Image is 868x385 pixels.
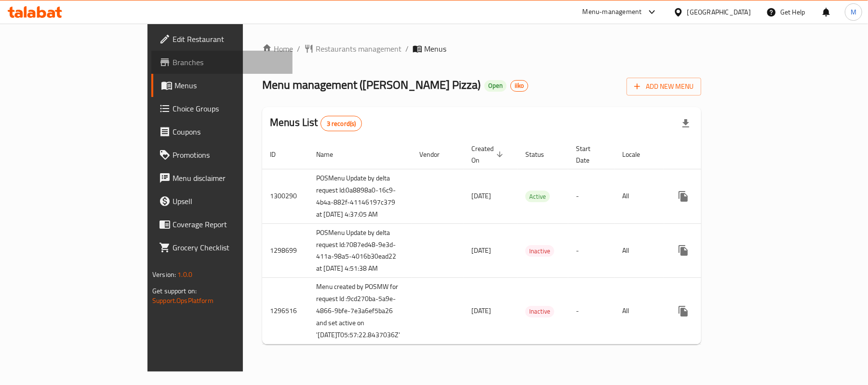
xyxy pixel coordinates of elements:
li: / [405,43,409,55]
span: Inactive [525,246,554,257]
a: Choice Groups [151,97,293,120]
span: iiko [511,82,528,90]
span: Choice Groups [173,103,285,114]
a: Menus [151,74,293,97]
span: Name [316,149,346,160]
a: Edit Restaurant [151,27,293,51]
nav: breadcrumb [262,43,701,55]
span: Coverage Report [173,219,285,230]
span: Start Date [576,143,603,166]
span: Version: [152,268,176,281]
span: Menus [174,80,285,91]
button: more [672,300,695,323]
td: All [614,223,664,278]
td: Menu created by POSMW for request Id :9cd270ba-5a9e-4866-9bfe-7e3a6ef5ba26 and set active on '[DA... [308,278,412,344]
table: enhanced table [262,140,772,345]
div: Menu-management [583,6,642,18]
div: [GEOGRAPHIC_DATA] [687,7,751,17]
button: more [672,239,695,262]
td: All [614,169,664,223]
span: 3 record(s) [321,119,362,128]
span: Locale [622,149,653,160]
div: Active [525,191,550,202]
a: Menu disclaimer [151,166,293,190]
div: Open [484,80,507,92]
span: Coupons [173,126,285,137]
a: Upsell [151,190,293,213]
span: Open [484,82,507,90]
span: [DATE] [471,244,491,257]
span: Get support on: [152,285,197,297]
span: [DATE] [471,304,491,317]
td: - [568,169,614,223]
span: Menu management ( [PERSON_NAME] Pizza ) [262,74,481,96]
li: / [297,43,300,55]
span: Vendor [419,149,452,160]
td: POSMenu Update by delta request Id:0a8898a0-16c9-4b4a-882f-41146197c379 at [DATE] 4:37:05 AM [308,169,412,223]
button: Change Status [695,239,718,262]
a: Grocery Checklist [151,236,293,259]
button: Change Status [695,300,718,323]
span: Restaurants management [316,43,401,55]
span: Branches [173,56,285,68]
a: Coverage Report [151,213,293,236]
td: - [568,278,614,344]
div: Inactive [525,306,554,317]
span: Menus [424,43,446,55]
span: Menu disclaimer [173,172,285,184]
button: Change Status [695,185,718,208]
span: Grocery Checklist [173,242,285,253]
span: Promotions [173,149,285,161]
button: Add New Menu [627,78,701,96]
span: Status [525,149,557,160]
span: Inactive [525,306,554,317]
a: Coupons [151,120,293,143]
a: Branches [151,51,293,74]
th: Actions [664,140,772,169]
button: more [672,185,695,208]
span: M [851,7,856,17]
a: Support.OpsPlatform [152,294,214,307]
span: Upsell [173,195,285,207]
span: 1.0.0 [177,268,192,281]
a: Promotions [151,143,293,166]
div: Total records count [320,116,362,131]
span: [DATE] [471,190,491,202]
td: - [568,223,614,278]
span: Add New Menu [634,81,694,93]
h2: Menus List [270,115,362,131]
a: Restaurants management [304,43,401,55]
td: All [614,278,664,344]
span: Created On [471,143,506,166]
div: Export file [674,112,697,135]
td: POSMenu Update by delta request Id:7087ed48-9e3d-411a-98a5-4016b30ead22 at [DATE] 4:51:38 AM [308,223,412,278]
span: Edit Restaurant [173,33,285,45]
span: Active [525,191,550,202]
span: ID [270,149,288,160]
